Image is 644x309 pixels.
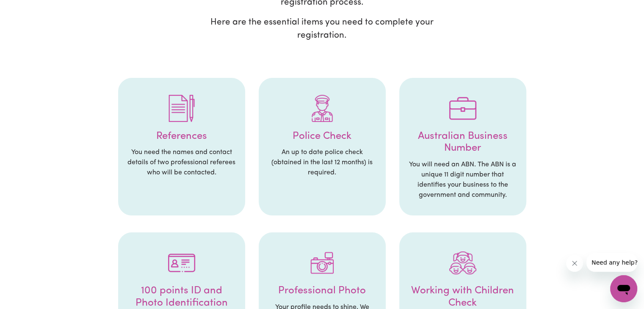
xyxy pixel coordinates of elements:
span: Need any help? [5,6,51,13]
h4: References [127,130,237,143]
h4: Police Check [267,130,377,143]
h4: Australian Business Number [408,130,518,155]
p: You will need an ABN. The ABN is a unique 11 digit number that identifies your business to the go... [408,160,518,200]
iframe: Close message [566,255,583,272]
h4: Professional Photo [267,285,377,297]
p: Here are the essential items you need to complete your registration. [193,16,451,42]
iframe: Button to launch messaging window [610,275,637,302]
p: You need the names and contact details of two professional referees who will be contacted. [127,147,237,178]
iframe: Message from company [586,253,637,272]
p: An up to date police check (obtained in the last 12 months) is required. [267,147,377,178]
